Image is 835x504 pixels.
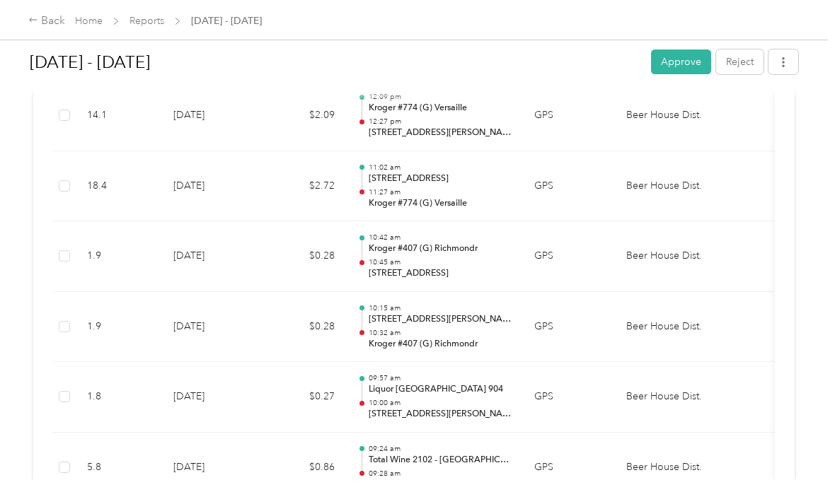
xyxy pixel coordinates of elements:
[369,469,512,479] p: 09:28 am
[162,81,261,151] td: [DATE]
[369,338,512,351] p: Kroger #407 (G) Richmondr
[523,151,615,222] td: GPS
[369,408,512,421] p: [STREET_ADDRESS][PERSON_NAME]
[30,45,641,79] h1: Sep 1 - 30, 2025
[369,233,512,242] p: 10:42 am
[369,242,512,255] p: Kroger #407 (G) Richmondr
[369,313,512,326] p: [STREET_ADDRESS][PERSON_NAME]
[369,117,512,127] p: 12:27 pm
[369,444,512,454] p: 09:24 am
[76,433,162,503] td: 5.8
[523,433,615,503] td: GPS
[369,102,512,115] p: Kroger #774 (G) Versaille
[162,151,261,222] td: [DATE]
[76,81,162,151] td: 14.1
[615,81,721,151] td: Beer House Dist.
[369,398,512,408] p: 10:00 am
[523,292,615,363] td: GPS
[76,292,162,363] td: 1.9
[369,373,512,383] p: 09:57 am
[162,292,261,363] td: [DATE]
[369,454,512,467] p: Total Wine 2102 - [GEOGRAPHIC_DATA]
[523,81,615,151] td: GPS
[261,81,346,151] td: $2.09
[369,197,512,210] p: Kroger #774 (G) Versaille
[369,163,512,172] p: 11:02 am
[716,49,764,74] button: Reject
[369,127,512,139] p: [STREET_ADDRESS][PERSON_NAME]
[756,425,835,504] iframe: Everlance-gr Chat Button Frame
[191,13,262,28] span: [DATE] - [DATE]
[651,49,711,74] button: Approve
[369,328,512,338] p: 10:32 am
[615,292,721,363] td: Beer House Dist.
[162,362,261,433] td: [DATE]
[615,151,721,222] td: Beer House Dist.
[369,303,512,313] p: 10:15 am
[615,221,721,292] td: Beer House Dist.
[28,13,65,30] div: Back
[76,362,162,433] td: 1.8
[523,362,615,433] td: GPS
[76,221,162,292] td: 1.9
[369,187,512,197] p: 11:27 am
[615,433,721,503] td: Beer House Dist.
[369,267,512,280] p: [STREET_ADDRESS]
[369,479,512,491] p: Liquor [GEOGRAPHIC_DATA] 904
[261,292,346,363] td: $0.28
[369,172,512,185] p: [STREET_ADDRESS]
[129,15,164,27] a: Reports
[369,257,512,267] p: 10:45 am
[162,433,261,503] td: [DATE]
[261,221,346,292] td: $0.28
[523,221,615,292] td: GPS
[261,433,346,503] td: $0.86
[615,362,721,433] td: Beer House Dist.
[76,151,162,222] td: 18.4
[75,15,103,27] a: Home
[261,362,346,433] td: $0.27
[261,151,346,222] td: $2.72
[369,383,512,396] p: Liquor [GEOGRAPHIC_DATA] 904
[162,221,261,292] td: [DATE]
